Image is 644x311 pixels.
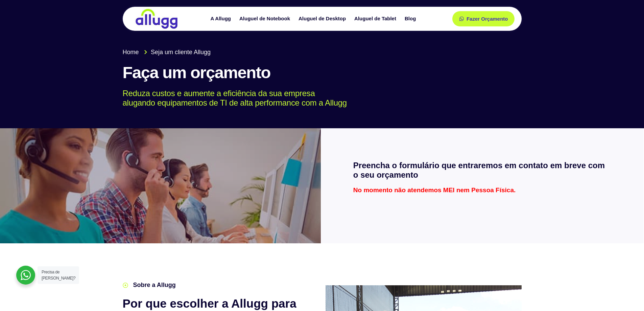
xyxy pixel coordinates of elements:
p: Reduza custos e aumente a eficiência da sua empresa alugando equipamentos de TI de alta performan... [123,89,512,108]
p: No momento não atendemos MEI nem Pessoa Física. [353,187,612,193]
h1: Faça um orçamento [123,64,522,82]
h2: Preencha o formulário que entraremos em contato em breve com o seu orçamento [353,161,612,180]
a: Aluguel de Desktop [295,13,351,25]
span: Precisa de [PERSON_NAME]? [42,270,75,281]
a: A Allugg [207,13,236,25]
a: Aluguel de Tablet [351,13,401,25]
span: Home [123,48,139,57]
img: locação de TI é Allugg [135,8,178,29]
span: Seja um cliente Allugg [149,48,211,57]
a: Blog [401,13,421,25]
a: Fazer Orçamento [452,11,515,26]
span: Sobre a Allugg [132,281,176,290]
a: Aluguel de Notebook [236,13,295,25]
span: Fazer Orçamento [467,16,508,21]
